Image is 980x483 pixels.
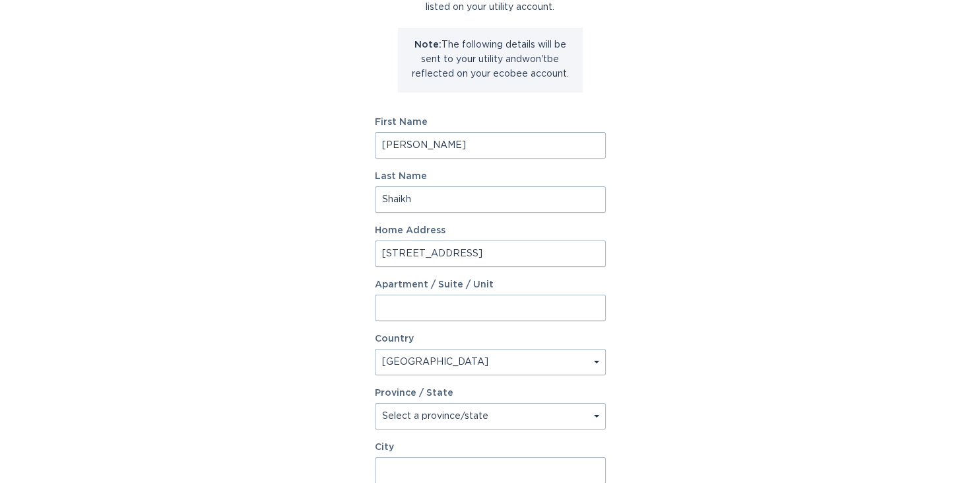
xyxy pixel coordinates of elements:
label: City [375,443,606,452]
label: Country [375,334,414,344]
label: First Name [375,118,606,127]
label: Last Name [375,172,606,181]
p: The following details will be sent to your utility and won't be reflected on your ecobee account. [408,38,573,81]
label: Province / State [375,389,453,398]
strong: Note: [414,40,441,50]
label: Home Address [375,226,606,235]
label: Apartment / Suite / Unit [375,280,606,289]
